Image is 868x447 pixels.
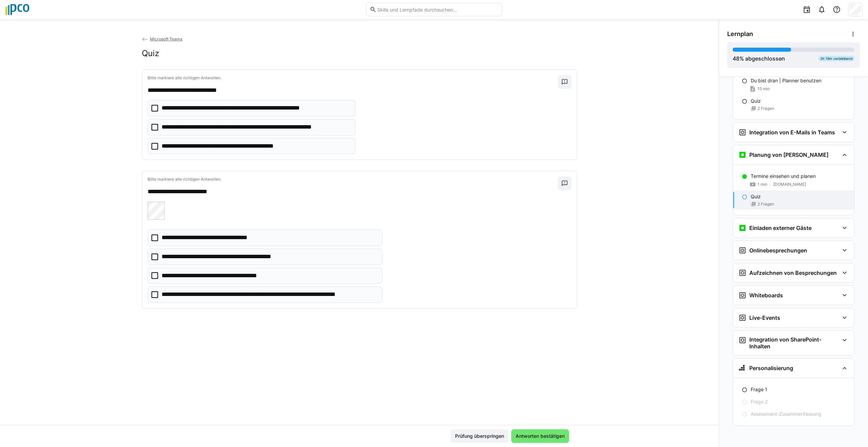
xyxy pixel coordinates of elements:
[454,433,505,440] span: Prüfung überspringen
[733,54,785,63] div: % abgeschlossen
[749,247,807,254] h3: Onlinebesprechungen
[749,269,837,276] h3: Aufzeichnen von Besprechungen
[515,433,566,440] span: Antworten bestätigen
[727,30,753,38] span: Lernplan
[749,365,793,371] h3: Personalisierung
[757,201,774,207] span: 2 Fragen
[148,177,558,182] p: Bitte markiere alle richtigen Antworten.
[749,314,780,321] h3: Live-Events
[818,56,854,61] div: 2h 19m verbleibend
[749,151,829,158] h3: Planung von [PERSON_NAME]
[142,36,183,42] a: Microsoft Teams
[751,193,761,200] p: Quiz
[749,225,812,231] h3: Einladen externer Gäste
[757,182,767,187] span: 1 min
[757,106,774,111] span: 2 Fragen
[511,429,569,443] button: Antworten bestätigen
[749,129,835,136] h3: Integration von E-Mails in Teams
[749,336,839,350] h3: Integration von SharePoint-Inhalten
[751,98,761,104] p: Quiz
[749,292,783,299] h3: Whiteboards
[751,411,821,417] p: Assessment-Zusammenfassung
[751,173,816,180] p: Termine einsehen und planen
[751,77,821,84] p: Du bist dran | Planner benutzen
[148,75,558,81] p: Bitte markiere alle richtigen Antworten.
[773,182,806,187] span: [DOMAIN_NAME]
[751,386,767,393] p: Frage 1
[142,48,159,59] h2: Quiz
[751,398,768,405] p: Frage 2
[733,55,739,62] span: 48
[150,36,182,42] span: Microsoft Teams
[451,429,508,443] button: Prüfung überspringen
[377,6,498,13] input: Skills und Lernpfade durchsuchen…
[757,86,770,92] span: 15 min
